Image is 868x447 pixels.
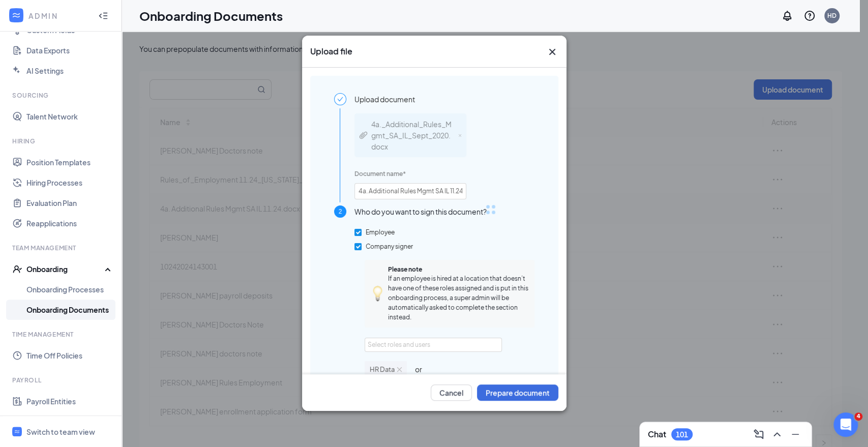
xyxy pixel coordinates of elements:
[771,428,783,440] svg: ChevronUp
[12,244,111,252] div: Team Management
[12,264,22,274] svg: UserCheck
[12,330,111,339] div: Time Management
[354,93,415,105] span: Upload document
[26,61,113,81] a: AI Settings
[310,46,352,57] h3: Upload file
[28,11,89,21] div: ADMIN
[803,10,816,22] svg: QuestionInfo
[833,412,858,437] iframe: Intercom live chat
[14,428,20,435] svg: WorkstreamLogo
[676,430,688,439] div: 101
[781,10,793,22] svg: Notifications
[648,429,666,440] h3: Chat
[11,10,21,20] svg: WorkstreamLogo
[26,345,113,366] a: Time Off Policies
[26,40,113,61] a: Data Exports
[431,385,472,401] button: Cancel
[98,11,108,21] svg: Collapse
[26,391,113,411] a: Payroll Entities
[789,428,801,440] svg: Minimize
[415,364,422,375] div: or
[546,46,558,58] svg: Cross
[26,172,113,193] a: Hiring Processes
[12,137,111,145] div: Hiring
[753,428,765,440] svg: ComposeMessage
[26,427,95,437] div: Switch to team view
[26,106,113,127] a: Talent Network
[26,213,113,233] a: Reapplications
[787,426,803,442] button: Minimize
[370,364,395,374] span: HR Data
[854,412,862,421] span: 4
[751,426,767,442] button: ComposeMessage
[477,385,558,401] button: Prepare document
[546,46,558,58] button: Close
[26,152,113,172] a: Position Templates
[769,426,785,442] button: ChevronUp
[12,376,111,384] div: Payroll
[827,11,836,20] div: HD
[26,264,105,274] div: Onboarding
[337,96,343,102] span: check
[139,7,283,24] h1: Onboarding Documents
[12,91,111,100] div: Sourcing
[26,279,113,300] a: Onboarding Processes
[26,300,113,320] a: Onboarding Documents
[368,340,493,350] div: Select roles and users
[26,193,113,213] a: Evaluation Plan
